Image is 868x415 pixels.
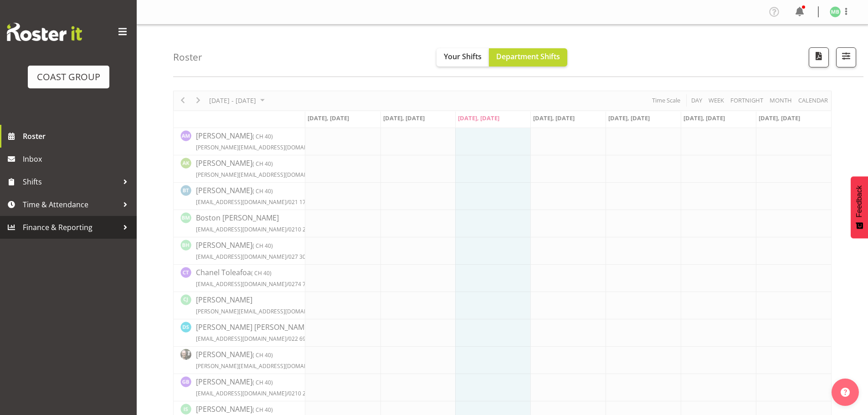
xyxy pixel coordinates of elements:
img: mike-bullock1158.jpg [830,6,841,17]
span: Department Shifts [496,51,560,61]
button: Download a PDF of the roster according to the set date range. [809,47,829,67]
button: Feedback - Show survey [851,176,868,238]
div: COAST GROUP [37,70,100,84]
button: Your Shifts [437,48,489,67]
span: Time & Attendance [23,198,118,211]
span: Your Shifts [444,51,482,61]
span: Finance & Reporting [23,220,118,234]
h4: Roster [173,52,202,62]
button: Filter Shifts [836,47,856,67]
span: Roster [23,129,132,143]
button: Department Shifts [489,48,567,67]
span: Shifts [23,175,118,189]
img: Rosterit website logo [7,23,82,41]
img: help-xxl-2.png [841,388,850,397]
span: Inbox [23,152,132,166]
span: Feedback [855,185,863,217]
